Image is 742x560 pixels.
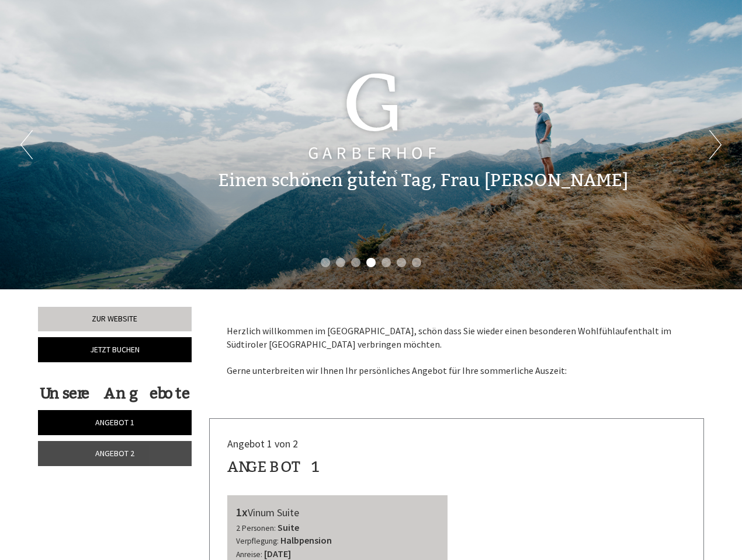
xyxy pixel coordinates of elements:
[227,324,687,377] p: Herzlich willkommen im [GEOGRAPHIC_DATA], schön dass Sie wieder einen besonderen Wohlfühlaufentha...
[38,337,192,362] a: Jetzt buchen
[709,130,722,159] button: Next
[227,456,321,478] div: Angebot 1
[20,130,33,159] button: Previous
[95,448,134,459] span: Angebot 2
[95,417,134,428] span: Angebot 1
[236,523,276,533] small: 2 Personen:
[236,504,439,521] div: Vinum Suite
[236,549,262,559] small: Anreise:
[236,505,248,519] b: 1x
[280,534,332,546] b: Halbpension
[218,171,628,190] h1: Einen schönen guten Tag, Frau [PERSON_NAME]
[227,437,298,450] span: Angebot 1 von 2
[264,548,291,559] b: [DATE]
[38,307,192,331] a: Zur Website
[278,521,299,533] b: Suite
[236,536,279,546] small: Verpflegung:
[38,383,192,404] div: Unsere Angebote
